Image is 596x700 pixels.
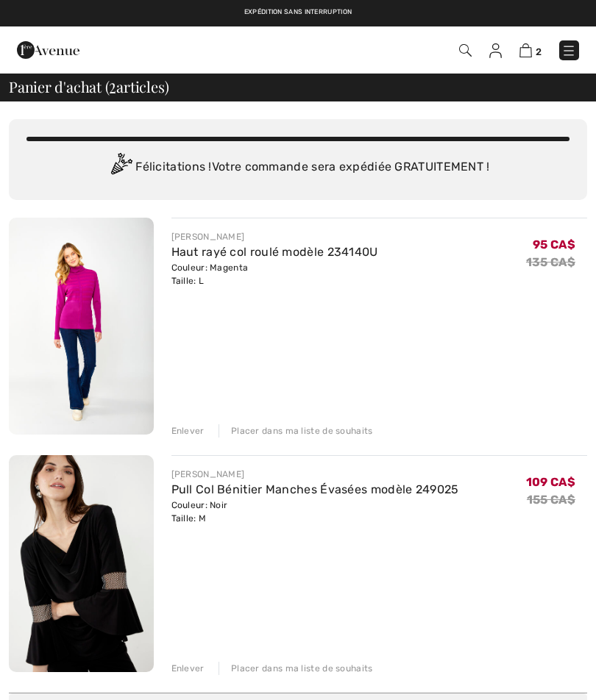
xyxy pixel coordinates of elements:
a: 2 [519,41,542,59]
img: Panier d'achat [519,43,532,57]
img: Mes infos [489,43,502,58]
img: 1ère Avenue [17,35,79,65]
img: Menu [561,43,576,58]
span: 2 [536,46,542,57]
a: Pull Col Bénitier Manches Évasées modèle 249025 [171,482,459,496]
img: Haut rayé col roulé modèle 234140U [9,218,154,435]
div: Couleur: Noir Taille: M [171,499,459,525]
span: 95 CA$ [533,238,575,251]
div: Félicitations ! Votre commande sera expédiée GRATUITEMENT ! [26,153,570,182]
a: Haut rayé col roulé modèle 234140U [171,245,378,259]
a: 1ère Avenue [17,42,79,56]
span: 2 [109,76,116,95]
div: Enlever [171,662,205,675]
div: [PERSON_NAME] [171,230,378,243]
div: Couleur: Magenta Taille: L [171,261,378,287]
s: 135 CA$ [526,255,575,269]
div: Placer dans ma liste de souhaits [219,424,373,438]
span: 109 CA$ [526,475,575,489]
div: [PERSON_NAME] [171,468,459,481]
div: Enlever [171,424,205,438]
s: 155 CA$ [527,493,575,507]
div: Placer dans ma liste de souhaits [219,662,373,675]
span: Panier d'achat ( articles) [9,79,168,94]
img: Recherche [459,44,472,57]
img: Pull Col Bénitier Manches Évasées modèle 249025 [9,455,154,672]
img: Congratulation2.svg [106,153,135,182]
